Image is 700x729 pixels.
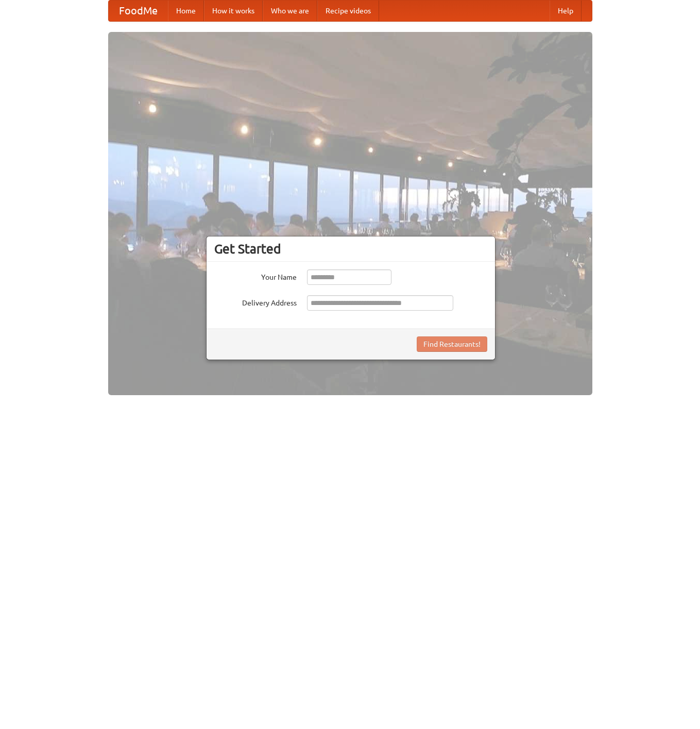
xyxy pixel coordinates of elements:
[109,1,168,21] a: FoodMe
[317,1,379,21] a: Recipe videos
[214,269,297,282] label: Your Name
[214,241,487,257] h3: Get Started
[263,1,317,21] a: Who we are
[417,336,487,352] button: Find Restaurants!
[168,1,204,21] a: Home
[204,1,263,21] a: How it works
[214,295,297,308] label: Delivery Address
[550,1,582,21] a: Help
